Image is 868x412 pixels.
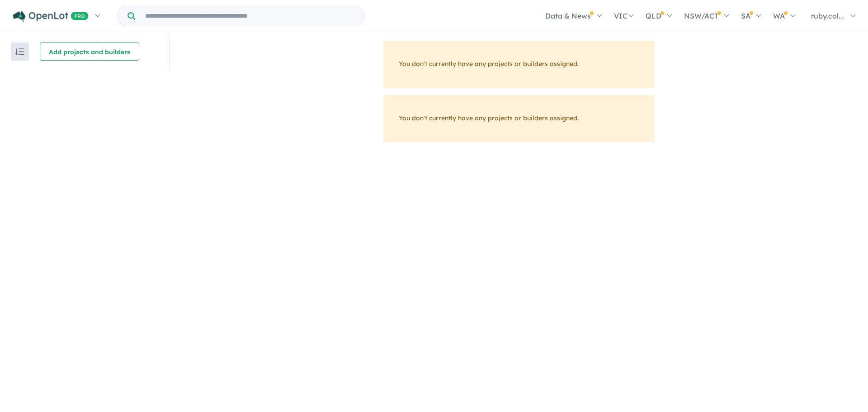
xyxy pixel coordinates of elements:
div: You don't currently have any projects or builders assigned. [383,41,655,88]
div: You don't currently have any projects or builders assigned. [383,95,655,142]
img: Openlot PRO Logo White [13,11,89,22]
img: sort.svg [15,48,24,55]
button: Add projects and builders [40,43,139,61]
span: ruby.col... [811,11,844,20]
input: Try estate name, suburb, builder or developer [137,6,363,26]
